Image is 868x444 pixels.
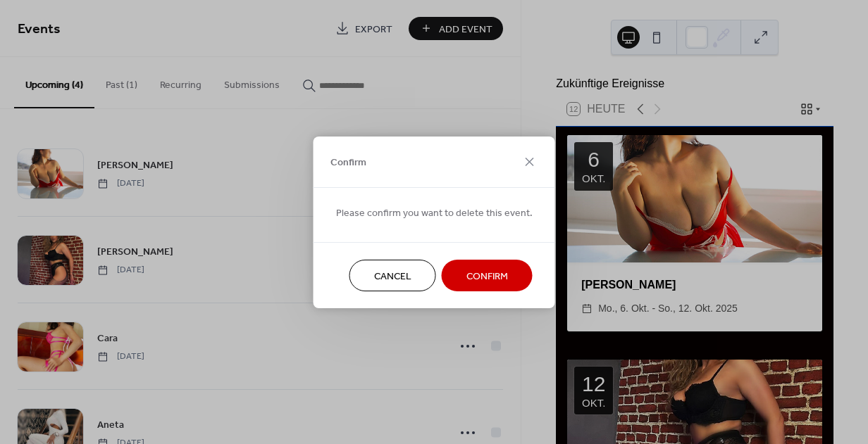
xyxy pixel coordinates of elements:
[466,269,508,284] span: Confirm
[349,260,436,291] button: Cancel
[442,260,533,291] button: Confirm
[336,205,533,220] span: Please confirm you want to delete this event.
[330,156,366,170] span: Confirm
[374,269,411,284] span: Cancel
